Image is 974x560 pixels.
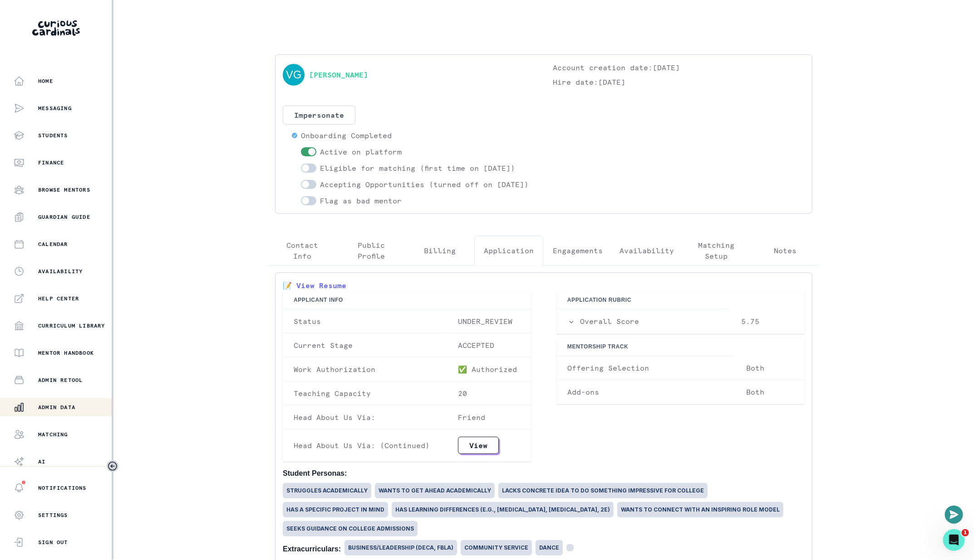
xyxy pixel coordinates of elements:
[294,413,436,422] p: Head About Us Via:
[294,317,436,326] p: Status
[320,146,402,157] p: Active on platform
[283,64,305,86] img: svg
[275,240,329,261] p: Contact Info
[38,77,53,85] p: Home
[741,317,794,326] p: 5.75
[553,77,805,87] p: Hire date: [DATE]
[458,365,520,374] p: ✅ Authorized
[38,213,90,221] p: Guardian Guide
[38,268,83,275] p: Availability
[536,540,563,555] span: Dance
[962,529,969,536] span: 1
[32,20,80,36] img: Curious Cardinals Logo
[458,389,520,398] p: 20
[38,484,87,492] p: Notifications
[38,539,68,546] p: Sign Out
[283,545,341,553] h2: Extracurriculars:
[320,195,402,206] p: Flag as bad mentor
[617,502,783,517] span: Wants to connect with an inspiring role model
[556,338,736,356] th: Mentorship Track
[107,460,118,472] button: Toggle sidebar
[294,441,436,450] p: Head About Us Via: (Continued)
[283,291,447,309] th: Applicant Info
[344,240,398,261] p: Public Profile
[38,404,75,411] p: Admin Data
[38,159,64,166] p: Finance
[294,341,436,350] p: Current Stage
[567,387,725,396] p: Add-ons
[320,163,515,174] p: Eligible for matching (first time on [DATE])
[556,291,730,309] th: Application Rubric
[458,413,520,422] p: Friend
[294,365,436,374] p: Work Authorization
[774,245,797,256] p: Notes
[458,341,520,350] p: ACCEPTED
[498,483,708,498] span: Lacks concrete idea to do something impressive for college
[567,317,719,326] p: Overall Score
[392,502,614,517] span: Has learning differences (e.g., [MEDICAL_DATA], [MEDICAL_DATA], 2e)
[283,281,346,308] a: 📝 View Resume
[283,469,347,478] h2: Student Personas:
[461,540,532,555] span: Community service
[620,245,674,256] p: Availability
[294,389,436,398] p: Teaching Capacity
[38,186,90,193] p: Browse Mentors
[38,105,72,112] p: Messaging
[38,241,68,248] p: Calendar
[747,387,794,396] p: Both
[943,529,965,551] iframe: Intercom live chat
[567,363,725,372] p: Offering Selection
[283,521,418,536] span: Seeks guidance on college admissions
[38,512,68,519] p: Settings
[38,349,94,357] p: Mentor Handbook
[38,377,83,384] p: Admin Retool
[553,62,805,73] p: Account creation date: [DATE]
[309,69,368,80] a: [PERSON_NAME]
[38,458,45,465] p: AI
[553,245,603,256] p: Engagements
[945,506,963,524] button: Open or close messaging widget
[301,130,392,141] p: Onboarding Completed
[375,483,495,498] span: Wants to get ahead academically
[38,322,105,329] p: Curriculum Library
[38,431,68,438] p: Matching
[283,106,355,125] button: Impersonate
[458,437,499,454] button: View
[424,245,456,256] p: Billing
[458,317,520,326] p: UNDER_REVIEW
[747,363,794,372] p: Both
[690,240,743,261] p: Matching Setup
[320,179,529,190] p: Accepting Opportunities (turned off on [DATE])
[344,540,457,555] span: Business/Leadership (DECA, FBLA)
[38,295,79,302] p: Help Center
[283,502,388,517] span: Has a specific project in mind
[484,245,534,256] p: Application
[38,132,68,139] p: Students
[283,483,371,498] span: Struggles academically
